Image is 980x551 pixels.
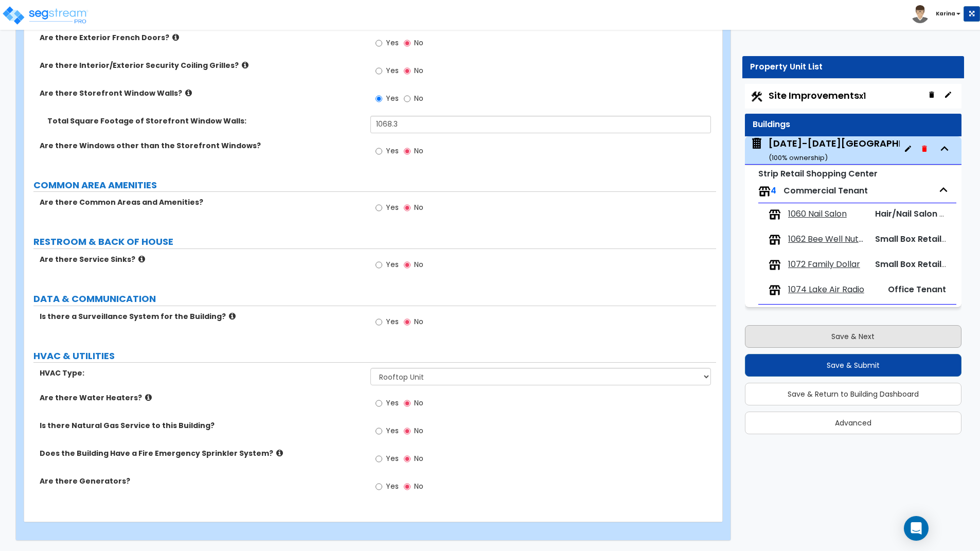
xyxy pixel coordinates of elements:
button: Save & Next [745,325,961,348]
i: click for more info! [229,312,236,320]
input: Yes [376,316,382,328]
img: tenants.png [769,284,781,296]
small: ( 100 % ownership) [769,153,828,163]
label: HVAC Type: [40,368,363,378]
label: Are there Storefront Window Walls? [40,88,363,98]
label: Are there Common Areas and Amenities? [40,197,363,207]
span: No [414,316,423,327]
b: Karina [936,10,955,17]
input: No [404,425,411,437]
input: Yes [376,146,382,157]
span: No [414,65,423,76]
input: No [404,202,411,214]
span: Yes [386,481,399,491]
i: click for more info! [185,89,192,97]
button: Save & Submit [745,354,961,377]
label: Are there Generators? [40,476,363,486]
span: Yes [386,202,399,212]
span: Yes [386,453,399,464]
input: No [404,38,411,49]
label: Are there Interior/Exterior Security Coiling Grilles? [40,60,363,70]
label: Is there a Surveillance System for the Building? [40,311,363,322]
span: Yes [386,425,399,436]
span: Yes [386,38,399,48]
span: 1074 Lake Air Radio [788,284,864,296]
img: tenants.png [769,259,781,271]
span: 1060 Nail Salon [788,208,847,220]
input: No [404,93,411,104]
input: No [404,259,411,271]
input: Yes [376,65,382,77]
span: Small Box Retail Tenant [875,233,973,245]
img: tenants.png [769,234,781,246]
i: click for more info! [138,255,145,263]
i: click for more info! [242,61,248,69]
i: click for more info! [276,449,283,457]
button: Save & Return to Building Dashboard [745,383,961,405]
label: RESTROOM & BACK OF HOUSE [33,235,716,248]
i: click for more info! [172,33,179,41]
div: Buildings [753,119,954,131]
span: Yes [386,93,399,103]
input: Yes [376,93,382,104]
span: Office Tenant [888,283,946,295]
span: No [414,202,423,212]
img: tenants.png [758,185,771,198]
input: Yes [376,398,382,409]
span: No [414,425,423,436]
img: tenants.png [769,208,781,221]
input: Yes [376,453,382,465]
span: Yes [386,259,399,270]
span: No [414,398,423,408]
small: Strip Retail Shopping Center [758,168,878,180]
div: Property Unit List [750,61,956,73]
span: Site Improvements [769,89,866,102]
label: Are there Windows other than the Storefront Windows? [40,140,363,151]
i: click for more info! [145,394,152,401]
input: Yes [376,481,382,492]
img: Construction.png [750,90,763,103]
span: No [414,146,423,156]
input: No [404,398,411,409]
img: avatar.png [911,5,929,23]
button: Advanced [745,412,961,434]
label: HVAC & UTILITIES [33,349,716,363]
label: Are there Water Heaters? [40,393,363,403]
span: 4 [771,185,776,197]
span: Yes [386,398,399,408]
label: Total Square Footage of Storefront Window Walls: [47,116,363,126]
label: COMMON AREA AMENITIES [33,179,716,192]
small: x1 [859,91,866,101]
input: No [404,481,411,492]
label: Are there Exterior French Doors? [40,32,363,43]
input: No [404,146,411,157]
span: 1072 Family Dollar [788,259,860,271]
span: Yes [386,316,399,327]
span: Yes [386,146,399,156]
span: No [414,38,423,48]
span: 1060-1074 Riverplace Mall [750,137,900,163]
span: Hair/Nail Salon Tenant [875,208,969,220]
span: No [414,481,423,491]
input: No [404,65,411,77]
span: No [414,259,423,270]
label: DATA & COMMUNICATION [33,292,716,306]
img: building.svg [750,137,763,150]
label: Are there Service Sinks? [40,254,363,264]
label: Is there Natural Gas Service to this Building? [40,420,363,431]
input: Yes [376,38,382,49]
img: logo_pro_r.png [2,5,89,26]
input: No [404,316,411,328]
label: Does the Building Have a Fire Emergency Sprinkler System? [40,448,363,458]
div: [DATE]-[DATE][GEOGRAPHIC_DATA] [769,137,947,163]
span: No [414,453,423,464]
span: No [414,93,423,103]
span: Small Box Retail Tenant [875,258,973,270]
input: Yes [376,259,382,271]
span: Yes [386,65,399,76]
input: No [404,453,411,465]
div: Open Intercom Messenger [904,516,929,541]
span: 1062 Bee Well Nutrition [788,234,866,245]
input: Yes [376,425,382,437]
span: Commercial Tenant [783,185,868,197]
